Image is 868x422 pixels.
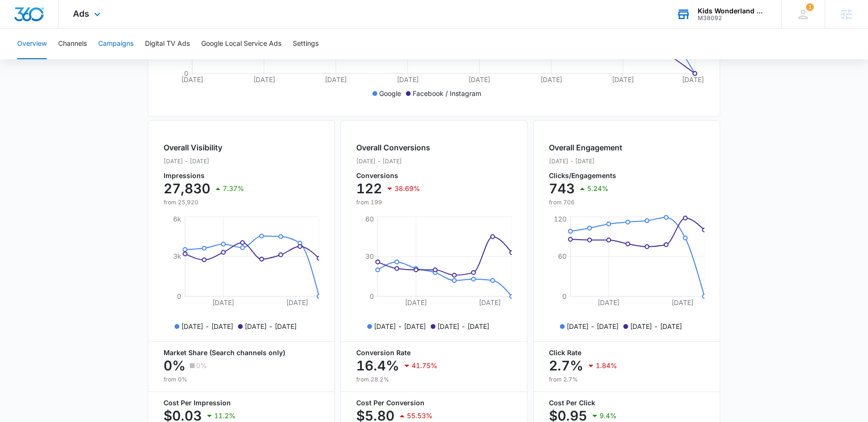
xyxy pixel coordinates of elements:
p: 27,830 [164,181,210,196]
p: Click Rate [549,349,704,356]
p: Cost Per Conversion [356,400,512,406]
span: Ads [73,9,89,19]
p: [DATE] - [DATE] [181,321,233,331]
p: from 25,920 [164,198,244,207]
tspan: [DATE] [598,298,620,306]
tspan: [DATE] [397,75,419,84]
p: Conversion Rate [356,349,512,356]
tspan: 0 [177,292,181,300]
tspan: [DATE] [286,298,308,306]
p: 16.4% [356,358,399,373]
p: from 0% [164,375,319,384]
p: 41.75% [412,362,437,369]
tspan: 0 [184,69,188,77]
p: from 28.2% [356,375,512,384]
span: 1 [806,3,814,11]
button: Channels [58,29,87,59]
p: Cost Per Click [549,400,704,406]
p: Facebook / Instagram [413,88,481,98]
p: [DATE] - [DATE] [356,157,430,166]
p: 122 [356,181,382,196]
button: Google Local Service Ads [201,29,281,59]
p: 55.53% [407,412,433,419]
tspan: [DATE] [479,298,501,306]
p: 0% [164,358,186,373]
tspan: [DATE] [672,298,693,306]
tspan: 6k [173,215,181,223]
h2: Overall Conversions [356,142,430,153]
h2: Overall Engagement [549,142,622,153]
p: from 706 [549,198,622,207]
tspan: 0 [562,292,567,300]
p: 1.84% [596,362,617,369]
p: Conversions [356,172,430,179]
tspan: [DATE] [253,75,275,84]
tspan: [DATE] [212,298,234,306]
p: 11.2% [214,412,236,419]
tspan: 60 [558,252,567,260]
p: 5.24% [587,185,609,192]
tspan: 0 [370,292,374,300]
p: [DATE] - [DATE] [437,321,489,331]
p: 38.69% [394,185,420,192]
p: [DATE] - [DATE] [374,321,426,331]
p: Google [379,88,401,98]
button: Settings [293,29,319,59]
p: [DATE] - [DATE] [630,321,682,331]
button: Campaigns [98,29,134,59]
tspan: 120 [554,215,567,223]
tspan: [DATE] [325,75,347,84]
p: from 199 [356,198,430,207]
p: 743 [549,181,575,196]
p: 0% [196,362,207,369]
p: Market Share (Search channels only) [164,349,319,356]
p: [DATE] - [DATE] [567,321,619,331]
p: [DATE] - [DATE] [549,157,622,166]
div: notifications count [806,3,814,11]
p: Impressions [164,172,244,179]
h2: Overall Visibility [164,142,244,153]
tspan: 3k [173,252,181,260]
p: from 2.7% [549,375,704,384]
tspan: [DATE] [468,75,490,84]
tspan: 60 [365,215,374,223]
p: 7.37% [223,185,244,192]
button: Overview [17,29,47,59]
p: 2.7% [549,358,583,373]
tspan: [DATE] [612,75,634,84]
button: Digital TV Ads [145,29,190,59]
tspan: [DATE] [682,75,704,84]
tspan: [DATE] [540,75,562,84]
p: [DATE] - [DATE] [245,321,297,331]
p: Cost Per Impression [164,400,319,406]
tspan: [DATE] [405,298,427,306]
div: account name [698,7,767,15]
div: account id [698,15,767,21]
tspan: 30 [365,252,374,260]
tspan: [DATE] [181,75,203,84]
p: [DATE] - [DATE] [164,157,244,166]
p: 9.4% [599,412,617,419]
p: Clicks/Engagements [549,172,622,179]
